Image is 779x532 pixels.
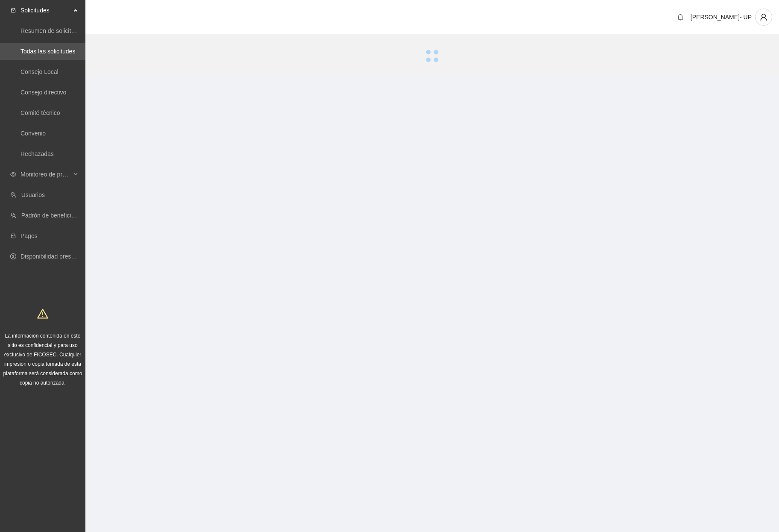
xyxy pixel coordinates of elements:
[20,150,54,157] a: Rechazadas
[20,109,60,116] a: Comité técnico
[691,14,752,21] span: [PERSON_NAME]- UP
[20,130,46,137] a: Convenio
[21,191,45,198] a: Usuarios
[20,27,117,34] a: Resumen de solicitudes por aprobar
[20,68,59,75] a: Consejo Local
[20,166,71,183] span: Monitoreo de proyectos
[3,333,82,386] span: La información contenida en este sitio es confidencial y para uso exclusivo de FICOSEC. Cualquier...
[37,308,48,319] span: warning
[674,10,687,24] button: bell
[20,253,94,260] a: Disponibilidad presupuestal
[20,89,66,96] a: Consejo directivo
[21,212,84,219] a: Padrón de beneficiarios
[10,7,16,13] span: inbox
[10,171,16,177] span: eye
[674,14,687,21] span: bell
[755,9,772,26] button: user
[20,2,71,19] span: Solicitudes
[20,232,38,239] a: Pagos
[20,48,75,55] a: Todas las solicitudes
[756,13,772,21] span: user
